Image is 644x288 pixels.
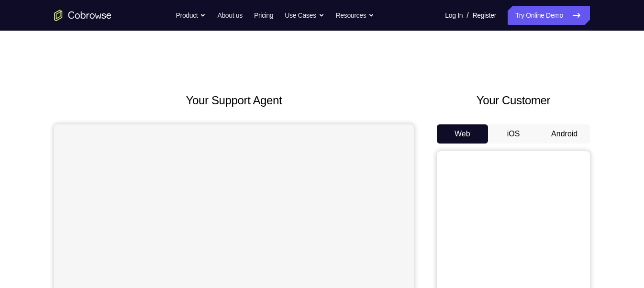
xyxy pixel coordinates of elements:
[539,124,590,144] button: Android
[54,92,414,109] h2: Your Support Agent
[466,10,468,21] span: /
[473,6,496,25] a: Register
[445,6,463,25] a: Log In
[254,6,273,25] a: Pricing
[54,10,111,21] a: Go to the home page
[336,6,375,25] button: Resources
[437,124,488,144] button: Web
[488,124,539,144] button: iOS
[508,6,590,25] a: Try Online Demo
[176,6,206,25] button: Product
[285,6,324,25] button: Use Cases
[437,92,590,109] h2: Your Customer
[217,6,242,25] a: About us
